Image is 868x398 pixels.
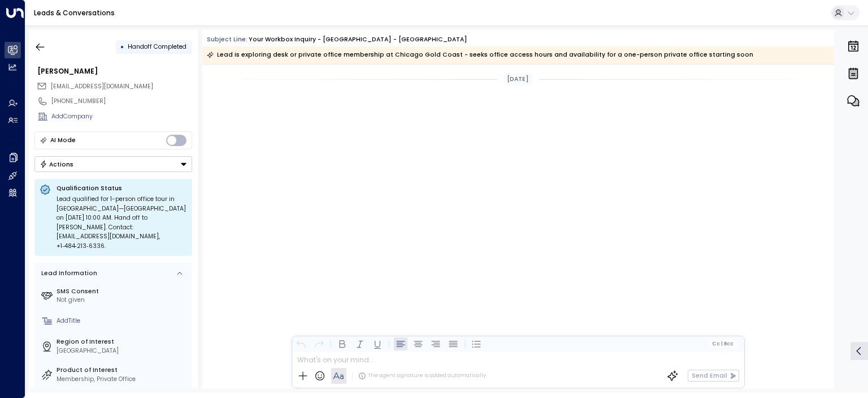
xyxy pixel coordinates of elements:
button: Cc|Bcc [709,340,737,348]
div: [PERSON_NAME] [37,66,192,76]
div: • [120,39,124,54]
div: Lead Information [38,269,97,278]
div: AddCompany [51,112,192,121]
div: [DATE] [504,73,532,85]
span: Cc Bcc [712,341,734,346]
div: Lead is exploring desk or private office membership at Chicago Gold Coast - seeks office access h... [207,49,753,61]
div: AddTitle [57,316,189,326]
div: AI Mode [50,135,76,146]
button: Actions [34,156,192,172]
div: Actions [40,160,74,168]
span: Handoff Completed [128,42,186,51]
a: Leads & Conversations [34,8,115,18]
label: Product of Interest [57,366,189,375]
button: Undo [294,337,308,350]
div: [GEOGRAPHIC_DATA] [57,346,189,356]
div: Not given [57,296,189,305]
span: Subject Line: [207,35,248,44]
div: Lead qualified for 1-person office tour in [GEOGRAPHIC_DATA]—[GEOGRAPHIC_DATA] on [DATE] 10:00 AM... [57,195,187,251]
span: katya.eth@gmail.com [51,82,153,91]
div: Membership, Private Office [57,375,189,384]
button: Redo [312,337,325,350]
p: Qualification Status [57,184,187,192]
div: Button group with a nested menu [34,156,192,172]
div: [PHONE_NUMBER] [51,97,192,106]
label: SMS Consent [57,287,189,296]
label: Region of Interest [57,337,189,346]
span: [EMAIL_ADDRESS][DOMAIN_NAME] [51,82,153,91]
div: The agent signature is added automatically [358,372,486,380]
span: | [721,341,722,346]
div: Your Workbox Inquiry - [GEOGRAPHIC_DATA] - [GEOGRAPHIC_DATA] [249,35,467,44]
